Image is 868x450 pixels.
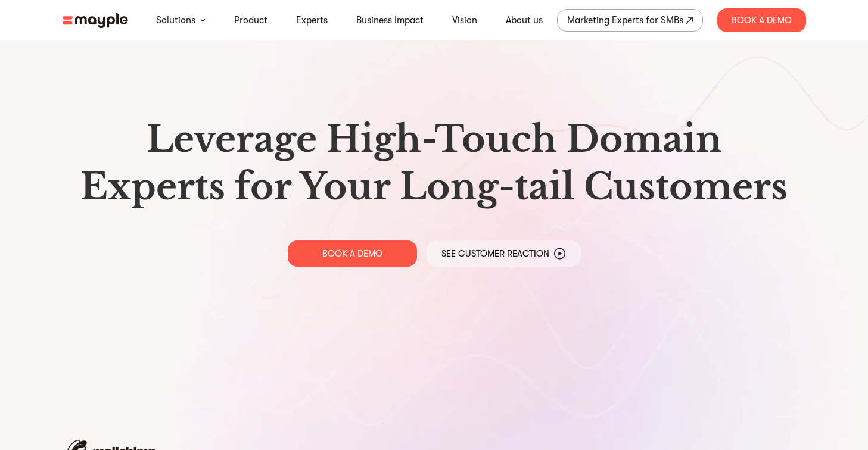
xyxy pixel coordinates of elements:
[234,13,267,27] a: Product
[506,13,543,27] a: About us
[557,9,703,32] a: Marketing Experts for SMBs
[63,13,128,28] img: mayple-logo
[72,115,797,211] h1: Leverage High-Touch Domain Experts for Your Long-tail Customers
[356,13,424,27] a: Business Impact
[452,13,477,27] a: Vision
[717,8,806,32] div: Book A Demo
[296,13,328,27] a: Experts
[200,18,206,22] img: arrow-down
[441,248,549,260] p: See Customer Reaction
[427,240,581,267] a: See Customer Reaction
[156,13,195,27] a: Solutions
[567,12,683,29] div: Marketing Experts for SMBs
[288,240,417,267] a: BOOK A DEMO
[322,248,382,260] p: BOOK A DEMO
